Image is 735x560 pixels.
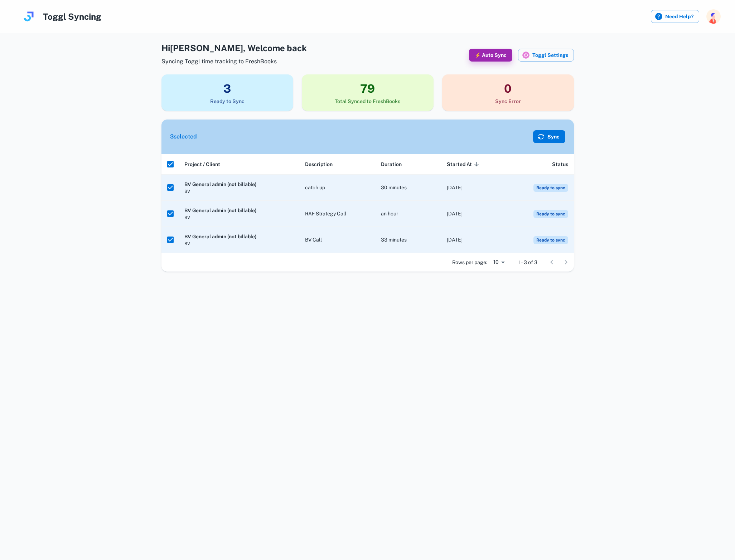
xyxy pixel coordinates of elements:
[452,258,487,266] p: Rows per page:
[442,80,574,97] h3: 0
[299,175,375,201] td: catch up
[21,9,36,24] img: logo.svg
[533,236,568,244] span: Ready to sync
[184,240,294,247] span: BV
[375,201,441,227] td: an hour
[442,97,574,105] h6: Sync Error
[441,227,507,253] td: [DATE]
[533,130,565,143] button: Sync
[518,49,574,62] button: Toggl iconToggl Settings
[184,160,220,169] span: Project / Client
[441,175,507,201] td: [DATE]
[170,132,197,141] div: 3 selected
[533,184,568,192] span: Ready to sync
[43,10,101,23] h4: Toggl Syncing
[552,160,568,169] span: Status
[184,206,294,214] h6: BV General admin (not billable)
[490,257,507,267] div: 10
[161,154,574,253] div: scrollable content
[161,57,307,66] span: Syncing Toggl time tracking to FreshBooks
[161,80,293,97] h3: 3
[299,201,375,227] td: RAF Strategy Call
[447,160,481,169] span: Started At
[441,201,507,227] td: [DATE]
[302,80,434,97] h3: 79
[706,9,721,24] img: photoURL
[305,160,333,169] span: Description
[381,160,402,169] span: Duration
[375,227,441,253] td: 33 minutes
[161,42,307,54] h4: Hi [PERSON_NAME] , Welcome back
[375,175,441,201] td: 30 minutes
[184,233,294,240] h6: BV General admin (not billable)
[302,97,434,105] h6: Total Synced to FreshBooks
[522,52,530,59] img: Toggl icon
[184,188,294,195] span: BV
[533,210,568,218] span: Ready to sync
[469,49,512,62] button: ⚡ Auto Sync
[184,180,294,188] h6: BV General admin (not billable)
[651,10,699,23] label: Need Help?
[184,214,294,221] span: BV
[519,258,537,266] p: 1–3 of 3
[161,97,293,105] h6: Ready to Sync
[299,227,375,253] td: BV Call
